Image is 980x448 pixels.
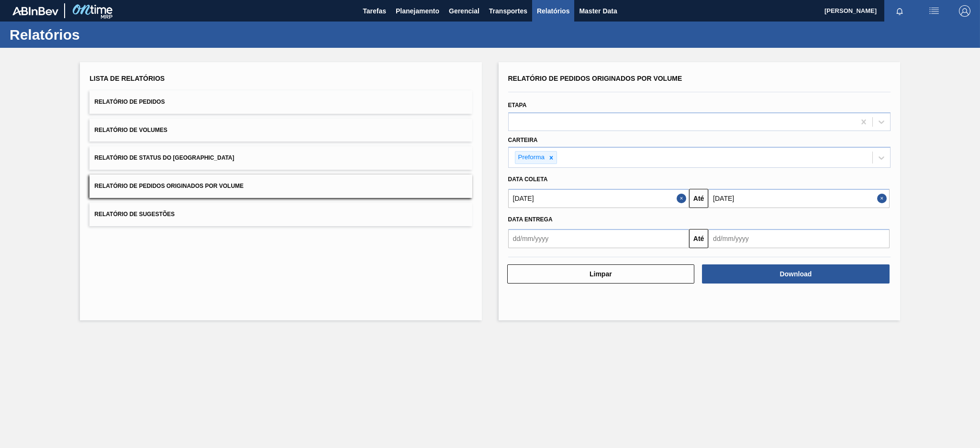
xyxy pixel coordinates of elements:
input: dd/mm/yyyy [708,189,890,208]
button: Close [677,189,689,208]
button: Limpar [507,264,695,284]
span: Master Data [579,5,617,17]
span: Data coleta [508,176,548,183]
img: Logout [959,5,970,17]
button: Relatório de Pedidos Originados por Volume [89,175,472,198]
input: dd/mm/yyyy [508,189,690,208]
button: Relatório de Sugestões [89,203,472,226]
span: Relatório de Pedidos Originados por Volume [508,75,682,82]
div: Preforma [515,152,546,164]
img: TNhmsLtSVTkK8tSr43FrP2fwEKptu5GPRR3wAAAABJRU5ErkJggg== [12,7,58,15]
span: Relatório de Pedidos [94,98,165,105]
button: Relatório de Status do [GEOGRAPHIC_DATA] [89,146,472,170]
button: Até [689,229,708,248]
span: Lista de Relatórios [89,75,165,82]
input: dd/mm/yyyy [508,229,690,248]
button: Download [702,264,890,284]
span: Relatório de Pedidos Originados por Volume [94,183,244,189]
span: Data entrega [508,216,553,223]
img: userActions [928,5,940,17]
input: dd/mm/yyyy [708,229,890,248]
button: Relatório de Pedidos [89,90,472,114]
span: Relatórios [537,5,569,17]
h1: Relatórios [10,29,179,40]
button: Até [689,189,708,208]
span: Relatório de Sugestões [94,211,175,218]
label: Carteira [508,137,538,143]
span: Transportes [489,5,527,17]
span: Tarefas [363,5,386,17]
button: Notificações [884,4,915,18]
span: Gerencial [449,5,479,17]
span: Relatório de Volumes [94,127,167,133]
label: Etapa [508,102,527,109]
button: Relatório de Volumes [89,119,472,142]
span: Planejamento [396,5,439,17]
span: Relatório de Status do [GEOGRAPHIC_DATA] [94,154,234,161]
button: Close [877,189,890,208]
